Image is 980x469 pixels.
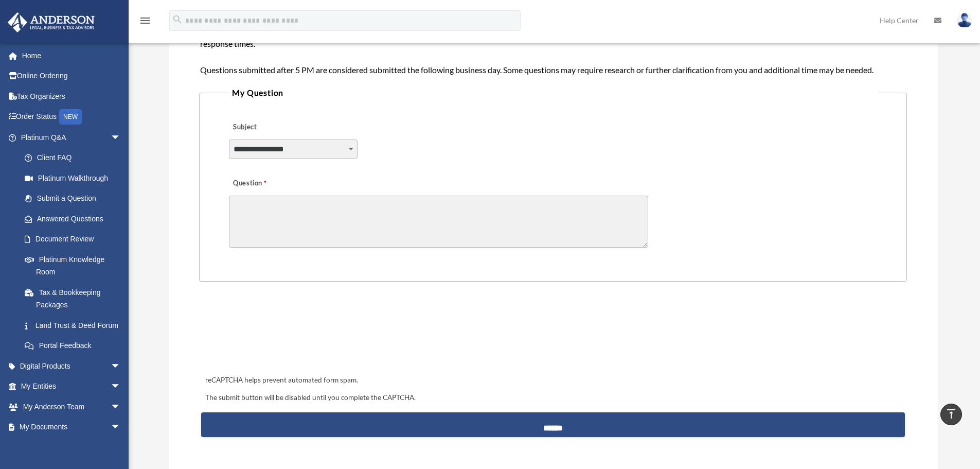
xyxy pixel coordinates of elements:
iframe: reCAPTCHA [202,314,359,354]
i: menu [139,14,151,27]
label: Question [229,177,309,191]
a: Document Review [14,229,136,250]
a: Tax Organizers [7,86,136,107]
a: My Documentsarrow_drop_down [7,417,136,438]
img: Anderson Advisors Platinum Portal [5,12,98,32]
a: Submit a Question [14,188,131,209]
i: search [172,14,183,25]
a: My Entitiesarrow_drop_down [7,376,136,397]
div: reCAPTCHA helps prevent automated form spam. [201,374,904,387]
a: Home [7,45,136,66]
a: Client FAQ [14,148,136,168]
a: Digital Productsarrow_drop_down [7,356,136,376]
span: arrow_drop_down [111,376,131,397]
legend: My Question [228,85,878,100]
label: Subject [229,120,327,135]
a: Platinum Knowledge Room [14,249,136,282]
span: arrow_drop_down [111,417,131,438]
a: Platinum Walkthrough [14,168,136,188]
a: vertical_align_top [940,404,962,425]
a: Order StatusNEW [7,107,136,128]
img: User Pic [957,13,972,28]
a: Portal Feedback [14,336,136,356]
a: Platinum Q&Aarrow_drop_down [7,127,136,148]
span: arrow_drop_down [111,396,131,418]
span: arrow_drop_down [111,356,131,377]
a: Online Ordering [7,66,136,86]
div: NEW [59,109,82,125]
a: menu [139,18,151,27]
a: Tax & Bookkeeping Packages [14,282,136,315]
a: My Anderson Teamarrow_drop_down [7,396,136,417]
a: Land Trust & Deed Forum [14,315,136,336]
div: The submit button will be disabled until you complete the CAPTCHA. [201,392,904,404]
span: arrow_drop_down [111,127,131,148]
i: vertical_align_top [945,408,957,420]
a: Answered Questions [14,209,136,229]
